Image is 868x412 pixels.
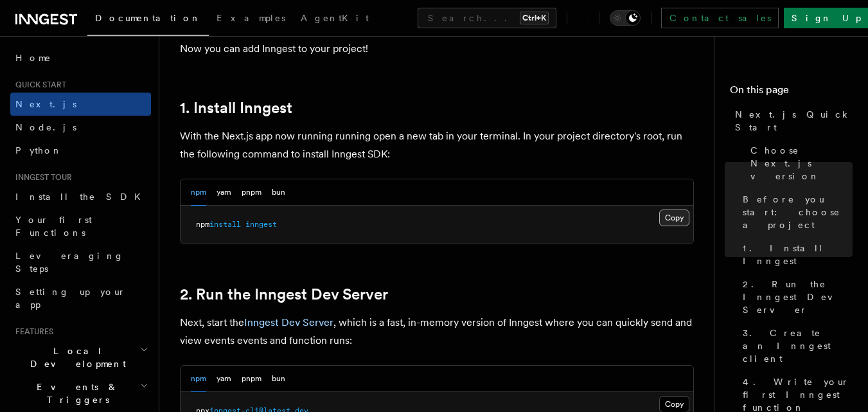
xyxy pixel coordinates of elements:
span: Inngest tour [10,172,72,183]
span: Python [15,145,62,156]
kbd: Ctrl+K [520,12,549,24]
span: 3. Create an Inngest client [743,327,853,365]
p: Next, start the , which is a fast, in-memory version of Inngest where you can quickly send and vi... [180,314,694,350]
p: Now you can add Inngest to your project! [180,40,694,58]
a: Node.js [10,116,151,139]
a: Choose Next.js version [745,139,853,188]
a: Your first Functions [10,208,151,244]
span: Local Development [10,345,140,370]
span: Leveraging Steps [15,251,124,274]
a: AgentKit [293,4,376,35]
a: Inngest Dev Server [244,316,333,328]
span: Features [10,327,53,337]
span: Documentation [95,13,201,23]
a: 3. Create an Inngest client [738,321,853,370]
a: 1. Install Inngest [738,237,853,273]
span: Install the SDK [15,192,148,202]
button: bun [272,179,285,206]
a: Install the SDK [10,185,151,208]
a: Leveraging Steps [10,244,151,280]
span: 2. Run the Inngest Dev Server [743,278,853,316]
button: npm [191,366,206,392]
a: 2. Run the Inngest Dev Server [180,285,388,303]
button: Local Development [10,339,151,375]
a: Contact sales [661,8,779,28]
span: 1. Install Inngest [743,242,853,267]
button: Toggle dark mode [610,10,641,26]
span: Next.js Quick Start [735,108,853,134]
span: Node.js [15,122,76,132]
h4: On this page [730,82,853,103]
span: install [209,220,241,229]
button: yarn [217,366,231,392]
span: inngest [245,220,277,229]
button: pnpm [242,366,261,392]
span: Before you start: choose a project [743,193,853,231]
p: With the Next.js app now running running open a new tab in your terminal. In your project directo... [180,127,694,163]
button: Search...Ctrl+K [418,8,556,28]
a: 2. Run the Inngest Dev Server [738,273,853,321]
a: Documentation [87,4,209,36]
button: pnpm [242,179,261,206]
a: Next.js [10,93,151,116]
span: Events & Triggers [10,381,140,406]
span: Next.js [15,99,76,109]
span: Setting up your app [15,287,126,310]
span: Quick start [10,80,66,90]
a: Setting up your app [10,280,151,316]
button: Events & Triggers [10,375,151,411]
a: Examples [209,4,293,35]
span: AgentKit [301,13,369,23]
span: Choose Next.js version [750,144,853,183]
button: bun [272,366,285,392]
a: 1. Install Inngest [180,99,292,117]
button: npm [191,179,206,206]
a: Before you start: choose a project [738,188,853,237]
span: Examples [217,13,285,23]
a: Next.js Quick Start [730,103,853,139]
span: Home [15,51,51,64]
button: yarn [217,179,231,206]
span: npm [196,220,209,229]
a: Python [10,139,151,162]
a: Home [10,46,151,69]
button: Copy [659,210,689,226]
span: Your first Functions [15,215,92,238]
